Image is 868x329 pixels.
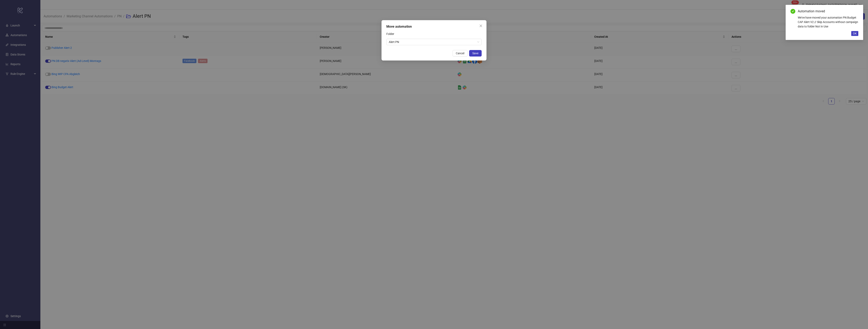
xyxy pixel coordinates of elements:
button: Save [469,50,482,56]
span: Cancel [456,52,464,55]
button: Close [478,23,484,29]
div: We've have moved your automation PN Budget CAP Alert V2 // Skip Accounts without campaign data to... [798,15,858,29]
span: close [479,24,482,27]
button: Cancel [453,50,468,56]
span: Save [472,52,478,55]
div: Move automation [386,24,482,29]
span: Alert PN [389,39,479,45]
button: OK [851,31,858,36]
label: Folder [386,31,397,37]
div: Automation moved [798,9,858,14]
a: Close [854,9,858,13]
span: OK [853,32,857,35]
span: check-circle [790,9,795,14]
